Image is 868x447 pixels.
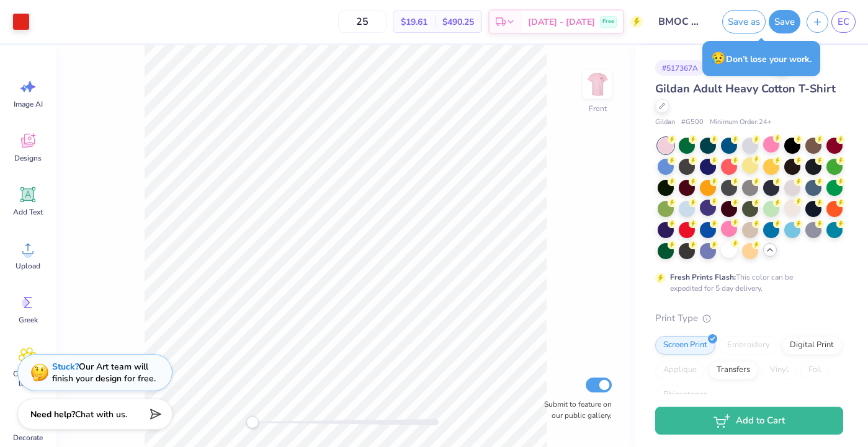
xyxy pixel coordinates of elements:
strong: Stuck? [52,361,79,373]
button: Add to Cart [655,407,843,435]
span: $19.61 [401,15,427,29]
div: # 517367A [655,60,705,76]
strong: Need help? [30,409,75,420]
span: Clipart & logos [7,369,48,389]
label: Submit to feature on our public gallery. [537,399,612,421]
div: Print Type [655,311,843,325]
span: $490.25 [442,15,474,29]
div: Foil [800,361,830,379]
span: EC [838,15,849,29]
span: Gildan [655,117,675,128]
div: Screen Print [655,336,715,355]
a: EC [831,11,856,33]
input: – – [338,11,387,33]
span: [DATE] - [DATE] [528,15,595,29]
div: Don’t lose your work. [702,41,820,76]
span: Free [602,17,614,26]
div: Rhinestones [655,386,715,404]
button: Save [769,10,800,33]
div: Embroidery [719,336,778,355]
span: Image AI [14,99,43,109]
span: Greek [19,315,38,325]
div: This color can be expedited for 5 day delivery. [670,272,823,294]
span: Designs [14,153,42,163]
div: Applique [655,361,705,379]
img: Front [585,72,610,97]
div: Vinyl [762,361,797,379]
span: Gildan Adult Heavy Cotton T-Shirt [655,81,836,96]
input: Untitled Design [649,9,710,34]
span: Upload [16,261,40,271]
span: # G500 [681,117,704,128]
span: 😥 [711,50,726,66]
div: Digital Print [782,336,842,355]
div: Front [589,103,607,114]
span: Add Text [13,207,43,217]
strong: Fresh Prints Flash: [670,272,736,282]
div: Transfers [709,361,758,379]
span: Decorate [13,433,43,443]
span: Minimum Order: 24 + [710,117,772,128]
button: Save as [722,10,766,33]
div: Accessibility label [246,416,259,428]
div: Our Art team will finish your design for free. [52,361,156,384]
span: Chat with us. [75,409,127,420]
